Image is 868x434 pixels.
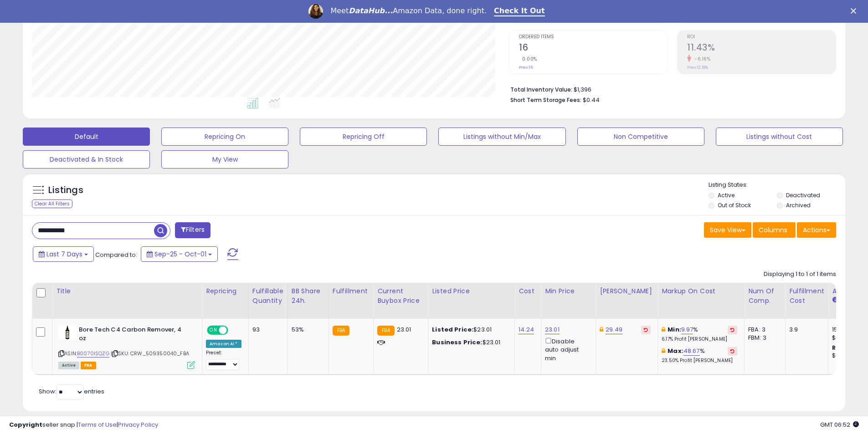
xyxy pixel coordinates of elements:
[662,336,737,342] p: 6.17% Profit [PERSON_NAME]
[759,225,787,235] span: Columns
[48,184,83,197] h5: Listings
[206,350,241,370] div: Preset:
[56,286,198,296] div: Title
[58,326,77,339] img: 31HesBU+tbL._SL40_.jpg
[33,246,94,262] button: Last 7 Days
[154,250,206,259] span: Sep-25 - Oct-01
[432,338,482,347] b: Business Price:
[789,286,824,306] div: Fulfillment Cost
[519,42,668,55] h2: 16
[519,286,537,296] div: Cost
[662,347,737,364] div: %
[820,420,859,429] span: 2025-10-9 06:52 GMT
[704,222,751,238] button: Save View
[510,96,581,104] b: Short Term Storage Fees:
[9,421,158,429] div: seller snap | |
[832,296,837,304] small: Amazon Fees.
[397,325,411,334] span: 23.01
[789,326,821,334] div: 3.9
[519,325,534,334] a: 14.24
[77,350,109,357] a: B0070ISQZG
[764,270,836,279] div: Displaying 1 to 1 of 1 items
[851,8,860,14] div: Close
[141,246,218,262] button: Sep-25 - Oct-01
[600,286,654,296] div: [PERSON_NAME]
[81,362,96,369] span: FBA
[432,325,473,334] b: Listed Price:
[23,128,150,146] button: Default
[175,222,211,238] button: Filters
[46,250,82,259] span: Last 7 Days
[668,347,683,355] b: Max:
[668,325,681,334] b: Min:
[748,334,778,342] div: FBM: 3
[308,4,323,19] img: Profile image for Georgie
[583,96,600,104] span: $0.44
[78,420,117,429] a: Terms of Use
[252,286,284,306] div: Fulfillable Quantity
[748,286,781,306] div: Num of Comp.
[432,286,511,296] div: Listed Price
[23,150,150,168] button: Deactivated & In Stock
[683,347,700,356] a: 48.67
[681,325,693,334] a: 9.97
[545,325,560,334] a: 23.01
[753,222,796,238] button: Columns
[519,35,668,40] span: Ordered Items
[300,128,427,146] button: Repricing Off
[377,326,394,336] small: FBA
[292,286,325,306] div: BB Share 24h.
[206,340,241,348] div: Amazon AI *
[333,326,349,336] small: FBA
[161,150,288,168] button: My View
[709,181,845,189] p: Listing States:
[786,191,820,199] label: Deactivated
[9,420,42,429] strong: Copyright
[206,286,245,296] div: Repricing
[718,201,751,209] label: Out of Stock
[510,83,829,94] li: $1,396
[662,326,737,342] div: %
[438,128,565,146] button: Listings without Min/Max
[32,199,72,208] div: Clear All Filters
[662,286,740,296] div: Markup on Cost
[748,326,778,334] div: FBA: 3
[58,362,79,369] span: All listings currently available for purchase on Amazon
[662,357,737,364] p: 23.50% Profit [PERSON_NAME]
[349,6,393,15] i: DataHub...
[519,56,537,62] small: 0.00%
[79,326,190,345] b: Bore Tech C4 Carbon Remover, 4 oz
[519,65,533,70] small: Prev: 16
[118,420,158,429] a: Privacy Policy
[432,338,508,347] div: $23.01
[691,56,710,62] small: -6.16%
[252,326,281,334] div: 93
[797,222,836,238] button: Actions
[786,201,811,209] label: Archived
[545,336,589,363] div: Disable auto adjust min
[330,6,487,15] div: Meet Amazon Data, done right.
[606,325,622,334] a: 29.49
[292,326,322,334] div: 53%
[658,283,745,319] th: The percentage added to the cost of goods (COGS) that forms the calculator for Min & Max prices.
[111,350,189,357] span: | SKU: CRW_509350040_FBA
[510,86,572,93] b: Total Inventory Value:
[687,65,708,70] small: Prev: 12.18%
[718,191,734,199] label: Active
[58,326,195,368] div: ASIN:
[95,250,137,259] span: Compared to:
[208,327,219,334] span: ON
[333,286,370,296] div: Fulfillment
[39,387,104,396] span: Show: entries
[227,327,241,334] span: OFF
[432,326,508,334] div: $23.01
[577,128,704,146] button: Non Competitive
[716,128,843,146] button: Listings without Cost
[687,35,836,40] span: ROI
[494,6,545,16] a: Check It Out
[545,286,592,296] div: Min Price
[687,42,836,55] h2: 11.43%
[161,128,288,146] button: Repricing On
[377,286,424,306] div: Current Buybox Price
